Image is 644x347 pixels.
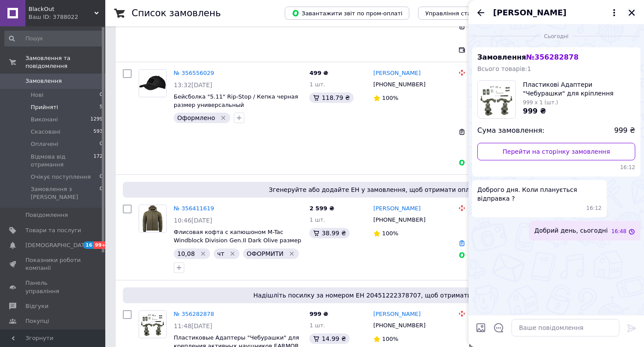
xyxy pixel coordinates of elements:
[93,241,108,249] span: 99+
[476,7,486,18] button: Назад
[418,7,499,20] button: Управління статусами
[177,250,195,257] span: 10,08
[472,32,640,40] div: 12.08.2025
[139,310,167,338] a: Фото товару
[523,99,558,106] span: 999 x 1 (шт.)
[174,229,301,251] a: Флисовая кофта с капюшоном M-Tac Windblock Division Gen.II Dark Olive размер XL
[309,92,353,103] div: 118.79 ₴
[372,79,427,90] div: [PHONE_NUMBER]
[493,322,504,333] button: Відкрити шаблони відповідей
[100,173,103,181] span: 0
[247,250,283,257] span: ОФОРМИТИ
[373,205,421,213] a: [PERSON_NAME]
[126,185,623,194] span: Згенеруйте або додайте ЕН у замовлення, щоб отримати оплату
[100,91,103,99] span: 0
[25,317,49,325] span: Покупці
[309,70,328,76] span: 499 ₴
[139,69,167,97] a: Фото товару
[100,140,103,148] span: 0
[526,53,578,61] span: № 356282878
[477,185,601,203] span: Доброго дня. Коли планується відправка ?
[523,80,635,98] span: Пластикові Адаптери "Чебурашки" для кріплення активних Навушників EARMOR на шолом хакі
[309,81,325,88] span: 1 шт.
[139,205,166,232] img: Фото товару
[493,7,566,18] span: [PERSON_NAME]
[29,5,94,13] span: BlackOut
[611,228,626,235] span: 16:48 12.08.2025
[25,227,81,234] span: Товари та послуги
[83,241,93,249] span: 16
[217,250,224,257] span: чт
[31,116,58,124] span: Виконані
[493,7,619,18] button: [PERSON_NAME]
[25,241,90,249] span: [DEMOGRAPHIC_DATA]
[614,126,635,136] span: 999 ₴
[372,320,427,331] div: [PHONE_NUMBER]
[540,33,572,40] span: Сьогодні
[31,140,58,148] span: Оплачені
[174,70,214,76] a: № 356556029
[90,116,103,124] span: 1299
[229,250,236,257] svg: Видалити мітку
[309,333,349,344] div: 14.99 ₴
[220,114,227,121] svg: Видалити мітку
[174,311,214,317] a: № 356282878
[200,250,207,257] svg: Видалити мітку
[382,336,398,342] span: 100%
[31,103,58,111] span: Прийняті
[626,7,637,18] button: Закрити
[139,311,166,338] img: Фото товару
[477,126,544,136] span: Сума замовлення:
[478,81,515,118] img: 6386977998_w1000_h1000_plastikovi-adapteri-cheburashki.jpg
[93,128,103,136] span: 593
[534,226,608,235] span: Добрий день, сьогодні
[31,173,91,181] span: Очікує поступлення
[174,205,214,212] a: № 356411619
[31,185,100,201] span: Замовлення з [PERSON_NAME]
[382,230,398,237] span: 100%
[177,114,215,121] span: Оформлено
[477,164,635,171] span: 16:12 12.08.2025
[372,214,427,226] div: [PHONE_NUMBER]
[25,211,68,219] span: Повідомлення
[477,53,579,61] span: Замовлення
[292,9,402,17] span: Завантажити звіт по пром-оплаті
[309,205,334,212] span: 2 599 ₴
[587,205,602,212] span: 16:12 12.08.2025
[288,250,295,257] svg: Видалити мітку
[29,13,105,21] div: Ваш ID: 3788022
[174,322,212,329] span: 11:48[DATE]
[309,228,349,238] div: 38.99 ₴
[309,311,328,317] span: 999 ₴
[100,103,103,111] span: 5
[382,95,398,101] span: 100%
[25,256,81,272] span: Показники роботи компанії
[25,54,105,70] span: Замовлення та повідомлення
[477,143,635,160] a: Перейти на сторінку замовлення
[126,291,623,300] span: Надішліть посилку за номером ЕН 20451222378707, щоб отримати оплату
[425,10,492,17] span: Управління статусами
[31,153,93,169] span: Відмова від отримання
[93,153,103,169] span: 172
[309,322,325,329] span: 1 шт.
[139,70,166,97] img: Фото товару
[31,128,61,136] span: Скасовані
[174,93,298,108] a: Бейсболка "5.11" Rip-Stop / Кепка черная размер универсальный
[309,216,325,223] span: 1 шт.
[139,205,167,233] a: Фото товару
[174,217,212,224] span: 10:46[DATE]
[100,185,103,201] span: 0
[174,81,212,89] span: 13:32[DATE]
[25,279,81,295] span: Панель управління
[25,302,48,310] span: Відгуки
[31,91,43,99] span: Нові
[132,8,221,18] h1: Список замовлень
[523,107,546,115] span: 999 ₴
[477,65,531,72] span: Всього товарів: 1
[285,7,409,20] button: Завантажити звіт по пром-оплаті
[373,69,421,78] a: [PERSON_NAME]
[373,310,421,319] a: [PERSON_NAME]
[25,77,62,85] span: Замовлення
